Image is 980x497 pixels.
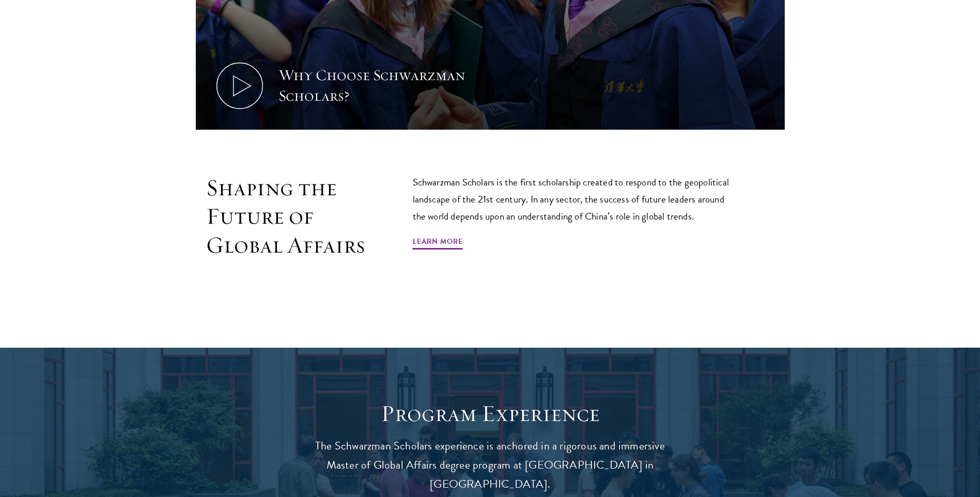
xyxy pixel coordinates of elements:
[304,399,676,428] h1: Program Experience
[206,174,366,260] h2: Shaping the Future of Global Affairs
[278,65,470,106] div: Why Choose Schwarzman Scholars?
[413,235,463,251] a: Learn More
[304,437,676,494] p: The Schwarzman Scholars experience is anchored in a rigorous and immersive Master of Global Affai...
[413,174,738,225] p: Schwarzman Scholars is the first scholarship created to respond to the geopolitical landscape of ...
